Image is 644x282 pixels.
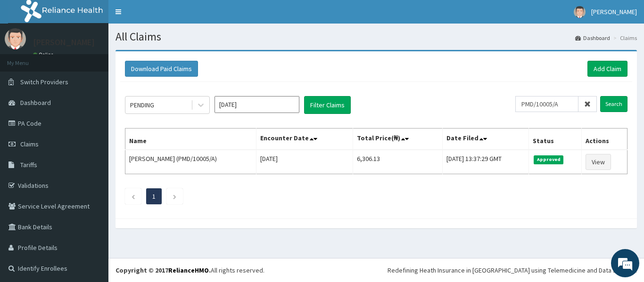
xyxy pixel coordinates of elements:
img: User Image [574,6,586,18]
td: [DATE] 13:37:29 GMT [442,150,528,174]
td: [PERSON_NAME] (PMD/10005/A) [125,150,256,174]
a: Online [33,51,56,58]
a: Next page [173,192,177,201]
input: Search [600,96,627,112]
li: Claims [611,34,637,42]
th: Actions [581,129,627,150]
input: Select Month and Year [215,96,299,113]
a: Dashboard [575,34,610,42]
h1: All Claims [116,31,637,43]
th: Encounter Date [256,129,353,150]
a: Previous page [131,192,135,201]
a: View [586,154,611,170]
span: Tariffs [20,161,37,169]
div: PENDING [130,100,154,110]
span: Switch Providers [20,78,68,86]
a: Add Claim [587,61,627,77]
td: 6,306.13 [353,150,442,174]
span: Dashboard [20,98,51,107]
th: Date Filed [442,129,528,150]
a: RelianceHMO [168,266,209,274]
th: Name [125,129,256,150]
img: User Image [5,28,26,49]
button: Download Paid Claims [125,61,198,77]
span: [PERSON_NAME] [591,8,637,16]
th: Total Price(₦) [353,129,442,150]
th: Status [529,129,582,150]
span: Approved [534,155,563,164]
td: [DATE] [256,150,353,174]
footer: All rights reserved. [108,258,644,282]
button: Filter Claims [304,96,351,114]
p: [PERSON_NAME] [33,38,95,47]
div: Redefining Heath Insurance in [GEOGRAPHIC_DATA] using Telemedicine and Data Science! [388,266,637,275]
a: Page 1 is your current page [152,192,156,201]
input: Search by HMO ID [515,96,578,112]
strong: Copyright © 2017 . [116,266,211,274]
span: Claims [20,140,39,148]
